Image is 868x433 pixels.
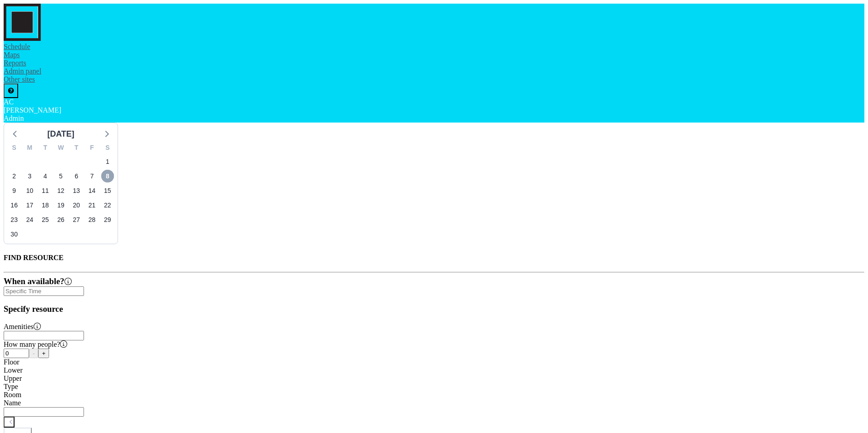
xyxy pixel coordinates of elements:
span: Wednesday, November 5, 2025 [54,170,67,182]
button: - [29,349,38,358]
span: Thursday, November 27, 2025 [70,213,83,226]
span: Sunday, November 30, 2025 [8,228,20,241]
span: Saturday, November 15, 2025 [101,184,114,197]
div: Search for option [4,331,864,340]
input: Search for option [4,407,84,417]
span: Room [4,391,21,399]
div: S [100,143,115,154]
span: Saturday, November 8, 2025 [101,170,114,182]
span: Friday, November 28, 2025 [86,213,99,226]
span: Lower [4,366,23,374]
span: Tuesday, November 4, 2025 [39,170,52,182]
span: Friday, November 7, 2025 [86,170,99,182]
h4: FIND RESOURCE [4,254,864,262]
div: Search for option [4,407,864,417]
input: Search for option [4,286,84,296]
span: Upper [4,374,22,382]
span: Monday, November 10, 2025 [23,184,36,197]
label: Floor [4,358,20,366]
label: Type [4,383,18,390]
span: Wednesday, November 26, 2025 [54,213,67,226]
div: M [22,143,37,154]
span: [PERSON_NAME] [4,106,61,114]
div: T [69,143,84,154]
span: Sunday, November 16, 2025 [8,199,20,212]
span: AC [4,98,14,106]
a: Maps [4,51,20,59]
span: Saturday, November 1, 2025 [101,155,114,168]
span: Friday, November 14, 2025 [86,184,99,197]
div: S [6,143,22,154]
div: [DATE] [47,128,74,140]
img: organization-logo [4,4,41,41]
span: Tuesday, November 18, 2025 [39,199,52,212]
div: W [53,143,69,154]
button: + [38,349,49,358]
span: Saturday, November 22, 2025 [101,199,114,212]
label: Amenities [4,323,41,330]
span: Monday, November 17, 2025 [23,199,36,212]
a: Schedule [4,43,30,50]
div: Search for option [4,286,864,296]
span: Thursday, November 6, 2025 [70,170,83,182]
label: How many people? [4,340,67,348]
span: Wednesday, November 12, 2025 [54,184,67,197]
span: Admin [4,114,24,122]
a: Admin panel [4,67,41,75]
span: Sunday, November 23, 2025 [8,213,20,226]
span: Thursday, November 20, 2025 [70,199,83,212]
a: Reports [4,59,26,67]
label: Name [4,399,21,407]
span: Tuesday, November 25, 2025 [39,213,52,226]
span: Sunday, November 9, 2025 [8,184,20,197]
div: T [38,143,53,154]
span: Tuesday, November 11, 2025 [39,184,52,197]
span: Sunday, November 2, 2025 [8,170,20,182]
span: Friday, November 21, 2025 [86,199,99,212]
h3: Specify resource [4,304,864,314]
span: Thursday, November 13, 2025 [70,184,83,197]
a: Other sites [4,75,35,83]
span: Saturday, November 29, 2025 [101,213,114,226]
div: F [84,143,99,154]
input: Search for option [4,331,84,340]
span: Monday, November 24, 2025 [23,213,36,226]
span: Wednesday, November 19, 2025 [54,199,67,212]
span: Monday, November 3, 2025 [23,170,36,182]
